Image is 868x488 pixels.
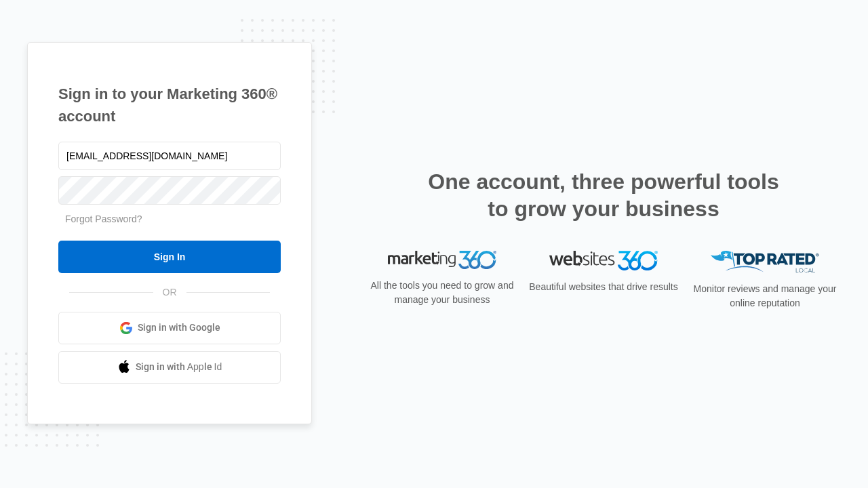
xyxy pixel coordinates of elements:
[65,213,142,224] a: Forgot Password?
[528,280,679,294] p: Beautiful websites that drive results
[58,241,281,273] input: Sign In
[366,279,518,307] p: All the tools you need to grow and manage your business
[136,360,222,374] span: Sign in with Apple Id
[58,312,281,344] a: Sign in with Google
[388,251,496,270] img: Marketing 360
[153,285,186,300] span: OR
[58,351,281,384] a: Sign in with Apple Id
[711,251,819,273] img: Top Rated Local
[424,168,783,222] h2: One account, three powerful tools to grow your business
[549,251,658,270] img: Websites 360
[58,142,281,170] input: Email
[58,83,281,127] h1: Sign in to your Marketing 360® account
[689,282,841,310] p: Monitor reviews and manage your online reputation
[138,321,220,335] span: Sign in with Google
